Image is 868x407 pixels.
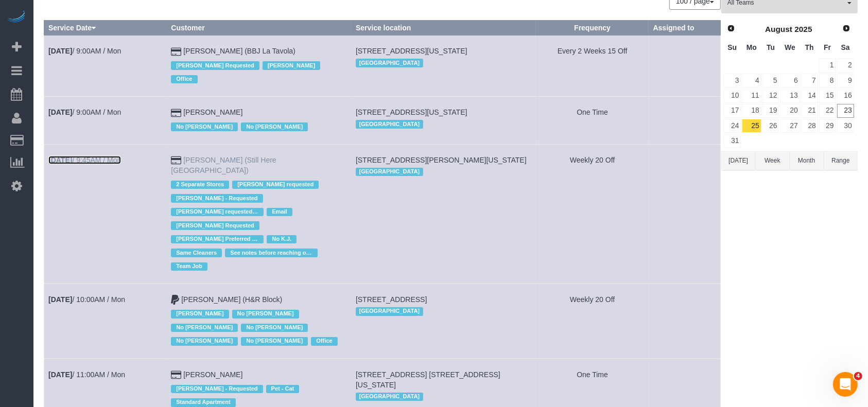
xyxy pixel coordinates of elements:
[723,134,741,148] a: 31
[6,10,27,25] a: Automaid Logo
[356,295,427,304] span: [STREET_ADDRESS]
[171,249,222,257] span: Same Cleaners
[167,21,352,36] th: Customer
[762,89,779,102] a: 12
[801,119,818,133] a: 28
[536,36,649,97] td: Frequency
[171,398,235,406] span: Standard Apartment
[183,108,242,116] a: [PERSON_NAME]
[232,310,299,318] span: No [PERSON_NAME]
[356,156,527,164] span: [STREET_ADDRESS][PERSON_NAME][US_STATE]
[762,119,779,133] a: 26
[171,385,263,393] span: [PERSON_NAME] - Requested
[727,24,735,32] span: Prev
[649,284,720,359] td: Assigned to
[356,108,467,116] span: [STREET_ADDRESS][US_STATE]
[48,108,121,116] a: [DATE]/ 9:00AM / Mon
[780,89,800,102] a: 13
[824,151,858,170] button: Range
[263,61,320,69] span: [PERSON_NAME]
[48,370,72,379] b: [DATE]
[181,295,282,304] a: [PERSON_NAME] (H&R Block)
[48,156,121,164] a: [DATE]/ 9:45AM / Mon
[351,36,536,97] td: Service location
[819,104,836,118] a: 22
[44,97,167,144] td: Schedule date
[723,104,741,118] a: 17
[842,24,850,32] span: Next
[721,151,755,170] button: [DATE]
[762,104,779,118] a: 19
[171,122,238,131] span: No [PERSON_NAME]
[649,97,720,144] td: Assigned to
[727,43,737,51] span: Sunday
[48,295,72,304] b: [DATE]
[649,21,720,36] th: Assigned to
[723,119,741,133] a: 24
[649,144,720,284] td: Assigned to
[854,372,862,380] span: 4
[48,47,121,55] a: [DATE]/ 9:00AM / Mon
[723,89,741,102] a: 10
[805,43,814,51] span: Thursday
[780,104,800,118] a: 20
[356,307,423,315] span: [GEOGRAPHIC_DATA]
[171,324,238,332] span: No [PERSON_NAME]
[837,59,854,73] a: 2
[167,144,352,284] td: Customer
[356,120,423,128] span: [GEOGRAPHIC_DATA]
[536,144,649,284] td: Frequency
[356,117,532,131] div: Location
[742,74,761,87] a: 4
[171,75,197,83] span: Office
[48,47,72,55] b: [DATE]
[837,74,854,87] a: 9
[267,235,297,243] span: No K.J.
[171,235,264,243] span: [PERSON_NAME] Preferred for [STREET_ADDRESS][PERSON_NAME]
[356,165,532,179] div: Location
[351,21,536,36] th: Service location
[266,385,300,393] span: Pet - Cat
[232,181,319,189] span: [PERSON_NAME] requested
[780,119,800,133] a: 27
[742,104,761,118] a: 18
[724,22,738,36] a: Prev
[819,89,836,102] a: 15
[649,36,720,97] td: Assigned to
[241,324,308,332] span: No [PERSON_NAME]
[762,74,779,87] a: 5
[356,59,423,67] span: [GEOGRAPHIC_DATA]
[44,21,167,36] th: Service Date
[839,22,854,36] a: Next
[351,284,536,359] td: Service location
[819,59,836,73] a: 1
[183,47,296,55] a: [PERSON_NAME] (BBJ La Tavola)
[801,104,818,118] a: 21
[171,156,276,174] a: [PERSON_NAME] (Still Here [GEOGRAPHIC_DATA])
[356,47,467,55] span: [STREET_ADDRESS][US_STATE]
[171,337,238,345] span: No [PERSON_NAME]
[171,208,264,216] span: [PERSON_NAME] requested [STREET_ADDRESS]
[241,337,308,345] span: No [PERSON_NAME]
[171,296,179,304] i: Paypal
[833,372,858,397] iframe: Intercom live chat
[819,119,836,133] a: 29
[171,48,181,56] i: Credit Card Payment
[767,43,775,51] span: Tuesday
[536,97,649,144] td: Frequency
[171,310,229,318] span: [PERSON_NAME]
[225,249,318,257] span: See notes before reaching out to customer
[48,370,125,379] a: [DATE]/ 11:00AM / Mon
[794,25,812,33] span: 2025
[48,295,125,304] a: [DATE]/ 10:00AM / Mon
[536,284,649,359] td: Frequency
[167,97,352,144] td: Customer
[267,208,292,216] span: Email
[742,119,761,133] a: 25
[790,151,824,170] button: Month
[356,390,532,403] div: Location
[171,221,259,229] span: [PERSON_NAME] Requested
[44,36,167,97] td: Schedule date
[171,194,263,202] span: [PERSON_NAME] - Requested
[351,144,536,284] td: Service location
